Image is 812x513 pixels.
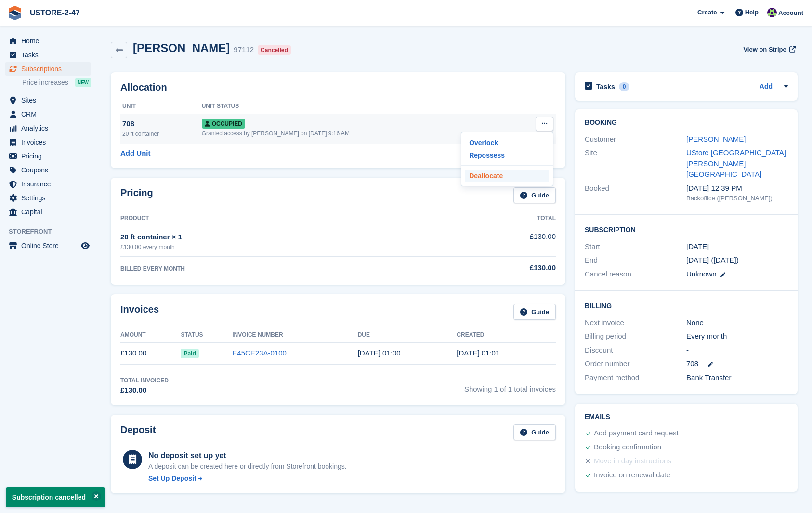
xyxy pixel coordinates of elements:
[21,239,79,252] span: Online Store
[120,264,431,273] div: BILLED EVERY MONTH
[120,243,431,251] div: £130.00 every month
[760,81,773,92] a: Add
[431,226,556,256] td: £130.00
[258,45,291,55] div: Cancelled
[619,82,630,91] div: 0
[21,48,79,62] span: Tasks
[181,349,198,358] span: Paid
[585,345,686,356] div: Discount
[234,44,254,55] div: 97112
[120,424,156,440] h2: Deposit
[21,62,79,76] span: Subscriptions
[465,170,549,182] p: Deallocate
[120,328,181,343] th: Amount
[120,232,431,243] div: 20 ft container × 1
[686,317,788,329] div: None
[120,211,431,226] th: Product
[594,442,661,453] div: Booking confirmation
[585,301,788,310] h2: Billing
[181,328,232,343] th: Status
[6,487,105,507] p: Subscription cancelled
[745,8,759,17] span: Help
[21,163,79,177] span: Coupons
[5,177,91,191] a: menu
[120,376,169,385] div: Total Invoiced
[75,78,91,87] div: NEW
[21,191,79,205] span: Settings
[358,328,457,343] th: Due
[202,99,513,114] th: Unit Status
[513,187,556,203] a: Guide
[778,8,803,18] span: Account
[202,119,245,129] span: Occupied
[21,93,79,107] span: Sites
[5,48,91,62] a: menu
[358,349,401,357] time: 2025-08-07 00:00:00 UTC
[5,205,91,219] a: menu
[513,424,556,440] a: Guide
[120,187,153,203] h2: Pricing
[457,328,556,343] th: Created
[5,191,91,205] a: menu
[5,149,91,163] a: menu
[5,62,91,76] a: menu
[585,255,686,266] div: End
[9,227,96,237] span: Storefront
[120,385,169,396] div: £130.00
[431,211,556,226] th: Total
[686,256,739,264] span: [DATE] ([DATE])
[8,6,22,20] img: stora-icon-8386f47178a22dfd0bd8f6a31ec36ba5ce8667c1dd55bd0f319d3a0aa187defe.svg
[686,270,717,278] span: Unknown
[148,474,196,484] div: Set Up Deposit
[596,82,615,91] h2: Tasks
[5,163,91,177] a: menu
[686,183,788,194] div: [DATE] 12:39 PM
[5,135,91,149] a: menu
[585,331,686,342] div: Billing period
[585,241,686,252] div: Start
[21,149,79,163] span: Pricing
[686,148,786,178] a: UStore [GEOGRAPHIC_DATA] [PERSON_NAME][GEOGRAPHIC_DATA]
[585,134,686,145] div: Customer
[457,349,499,357] time: 2025-08-06 00:01:05 UTC
[585,317,686,329] div: Next invoice
[122,130,202,138] div: 20 ft container
[686,194,788,203] div: Backoffice ([PERSON_NAME])
[120,99,202,114] th: Unit
[21,205,79,219] span: Capital
[739,41,798,57] a: View on Stripe
[585,413,788,421] h2: Emails
[465,149,549,161] a: Repossess
[120,148,150,159] a: Add Unit
[5,121,91,135] a: menu
[594,428,679,439] div: Add payment card request
[585,119,788,127] h2: Booking
[21,135,79,149] span: Invoices
[686,358,698,369] span: 708
[232,328,357,343] th: Invoice Number
[585,269,686,280] div: Cancel reason
[202,129,513,138] div: Granted access by [PERSON_NAME] on [DATE] 9:16 AM
[697,8,717,17] span: Create
[743,45,786,54] span: View on Stripe
[767,8,777,17] img: Kelly Donaldson
[148,474,347,484] a: Set Up Deposit
[21,107,79,121] span: CRM
[686,372,788,383] div: Bank Transfer
[5,239,91,252] a: menu
[686,345,788,356] div: -
[133,41,230,54] h2: [PERSON_NAME]
[585,358,686,369] div: Order number
[21,34,79,48] span: Home
[120,82,556,93] h2: Allocation
[585,224,788,234] h2: Subscription
[686,241,709,252] time: 2025-08-06 00:00:00 UTC
[232,349,287,357] a: E45CE23A-0100
[465,136,549,149] a: Overlock
[120,304,159,320] h2: Invoices
[464,376,556,396] span: Showing 1 of 1 total invoices
[21,177,79,191] span: Insurance
[79,240,91,251] a: Preview store
[686,135,746,143] a: [PERSON_NAME]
